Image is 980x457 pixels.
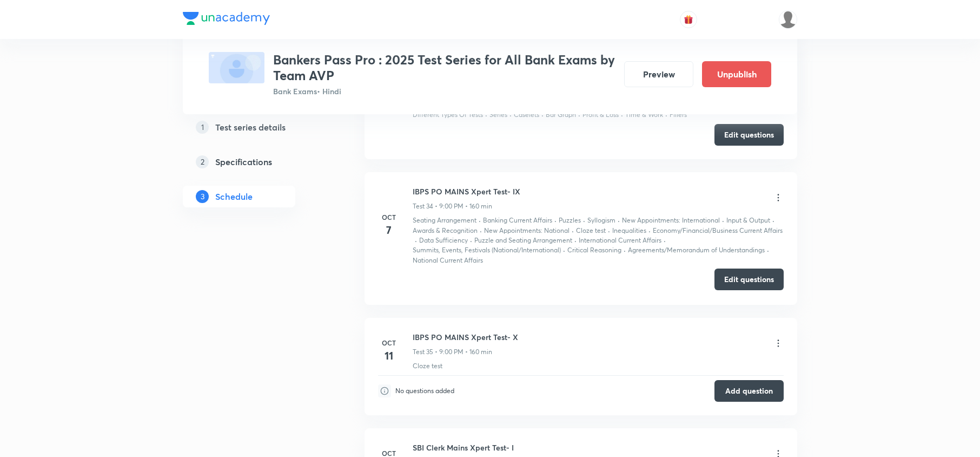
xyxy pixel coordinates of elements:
div: · [624,245,626,255]
a: 2Specifications [183,151,330,173]
div: · [648,226,651,236]
p: Data Sufficiency [419,236,468,245]
div: · [509,110,512,120]
div: · [470,236,472,245]
p: Banking Current Affairs [483,216,552,225]
button: avatar [680,11,697,28]
button: Unpublish [702,61,771,87]
p: New Appointments: National [484,226,570,236]
h5: Schedule [215,190,253,203]
p: Critical Reasoning [567,245,621,255]
p: National Current Affairs [413,256,483,265]
p: Fillers [670,110,687,120]
p: Input & Output [726,216,770,225]
h3: Bankers Pass Pro : 2025 Test Series for All Bank Exams by Team AVP [273,52,615,83]
button: Add question [714,380,784,402]
h5: Specifications [215,155,272,168]
div: · [578,110,580,120]
p: Profit & Loss [582,110,619,120]
p: Bar Graph [546,110,576,120]
img: infoIcon [378,384,391,397]
p: Inequalities [612,226,646,236]
p: Economy/Financial/Business Current Affairs [653,226,783,236]
p: Cloze test [413,361,442,371]
p: Test 34 • 9:00 PM • 160 min [413,201,492,211]
div: · [480,226,482,236]
div: · [479,216,481,225]
h4: 7 [378,222,400,238]
p: 3 [196,190,209,203]
div: · [722,216,724,225]
p: Agreements/Memorandum of Understandings [628,245,765,255]
p: International Current Affairs [579,236,661,245]
img: Company Logo [183,12,270,25]
button: Preview [624,61,693,87]
div: · [583,216,585,225]
div: · [485,110,487,120]
button: Edit questions [714,124,784,146]
p: Cloze test [576,226,606,236]
h5: Test series details [215,121,286,134]
h6: IBPS PO MAINS Xpert Test- IX [413,186,520,197]
p: Puzzles [559,216,581,225]
p: Bank Exams • Hindi [273,86,615,97]
p: Different Types Of Tests [413,110,483,120]
div: · [608,226,610,236]
h6: IBPS PO MAINS Xpert Test- X [413,331,518,343]
div: · [664,236,666,245]
p: Series [489,110,507,120]
p: Time & Work [625,110,663,120]
a: 1Test series details [183,116,330,138]
button: Edit questions [714,269,784,290]
h4: 11 [378,348,400,364]
p: Syllogism [587,216,615,225]
div: · [767,245,769,255]
p: No questions added [395,386,454,396]
h6: Oct [378,338,400,348]
h6: SBI Clerk Mains Xpert Test- I [413,442,514,453]
h6: Oct [378,212,400,222]
div: · [572,226,574,236]
p: 2 [196,155,209,168]
div: · [415,236,417,245]
img: avatar [684,15,693,24]
img: fallback-thumbnail.png [209,52,264,83]
p: Seating Arrangement [413,216,476,225]
div: · [574,236,577,245]
p: Caselets [514,110,539,120]
img: Kriti [779,10,797,29]
p: Test 35 • 9:00 PM • 160 min [413,347,492,357]
p: Summits, Events, Festivals (National/International) [413,245,561,255]
p: Awards & Recognition [413,226,478,236]
div: · [665,110,667,120]
p: 1 [196,121,209,134]
div: · [618,216,620,225]
div: · [621,110,623,120]
div: · [554,216,557,225]
div: · [772,216,774,225]
div: · [563,245,565,255]
div: · [541,110,544,120]
p: New Appointments: International [622,216,720,225]
p: Puzzle and Seating Arrangement [474,236,572,245]
a: Company Logo [183,12,270,28]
